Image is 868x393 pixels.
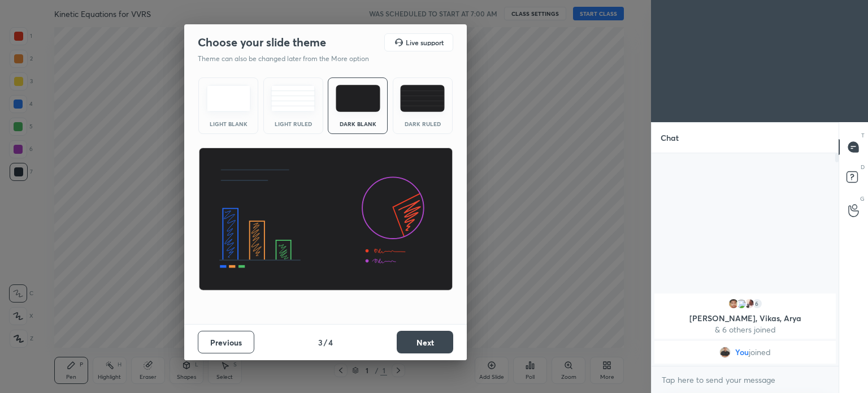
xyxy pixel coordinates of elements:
[400,121,445,127] div: Dark Ruled
[318,336,323,348] h4: 3
[271,121,316,127] div: Light Ruled
[752,298,763,309] div: 6
[206,121,251,127] div: Light Blank
[652,123,688,153] p: Chat
[719,347,731,358] img: 3072685e79af4bee8efb648945ce733f.jpg
[198,148,453,291] img: darkThemeBanner.d06ce4a2.svg
[206,85,251,112] img: lightTheme.e5ed3b09.svg
[749,348,771,357] span: joined
[728,298,739,309] img: 47a220df868c4c3a95094022f9c54cbf.jpg
[652,291,839,366] div: grid
[861,163,865,171] p: D
[406,39,444,46] h5: Live support
[860,195,865,203] p: G
[735,348,749,357] span: You
[198,54,381,64] p: Theme can also be changed later from the More option
[198,331,254,353] button: Previous
[744,298,755,309] img: 031e5d6df08244258ac4cfc497b28980.jpg
[397,331,453,353] button: Next
[661,314,829,323] p: [PERSON_NAME], Vikas, Arya
[400,85,445,112] img: darkRuledTheme.de295e13.svg
[861,131,865,140] p: T
[271,85,315,112] img: lightRuledTheme.5fabf969.svg
[335,121,380,127] div: Dark Blank
[736,298,747,309] img: 3
[324,336,327,348] h4: /
[661,325,829,334] p: & 6 others joined
[328,336,333,348] h4: 4
[336,85,380,112] img: darkTheme.f0cc69e5.svg
[198,35,326,50] h2: Choose your slide theme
